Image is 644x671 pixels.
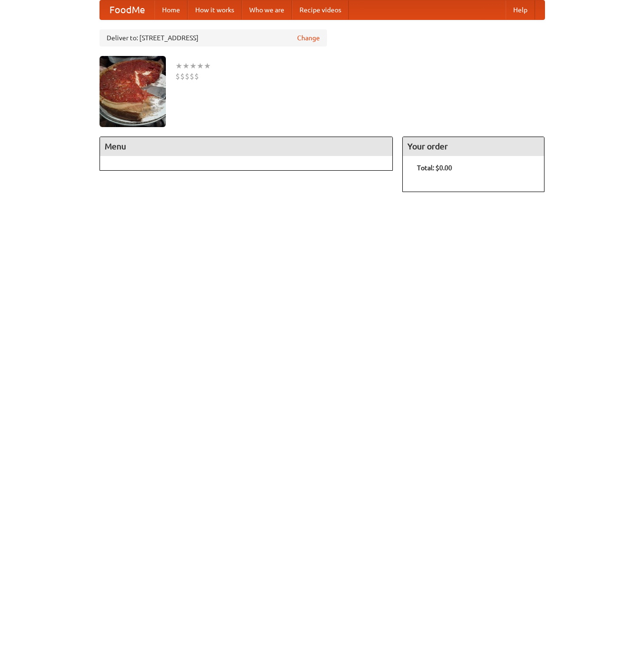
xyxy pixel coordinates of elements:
li: ★ [190,61,197,71]
a: Who we are [242,0,292,19]
a: Recipe videos [292,0,349,19]
a: Help [506,0,535,19]
div: Deliver to: [STREET_ADDRESS] [100,29,327,46]
li: $ [175,71,180,82]
a: Change [297,33,320,43]
img: angular.jpg [100,56,166,127]
h4: Menu [100,137,393,156]
li: $ [194,71,199,82]
li: ★ [197,61,204,71]
li: ★ [204,61,211,71]
a: How it works [188,0,242,19]
b: Total: $0.00 [417,164,452,172]
li: ★ [182,61,190,71]
a: FoodMe [100,0,154,19]
li: $ [190,71,194,82]
h4: Your order [403,137,544,156]
li: ★ [175,61,182,71]
li: $ [185,71,190,82]
li: $ [180,71,185,82]
a: Home [154,0,188,19]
